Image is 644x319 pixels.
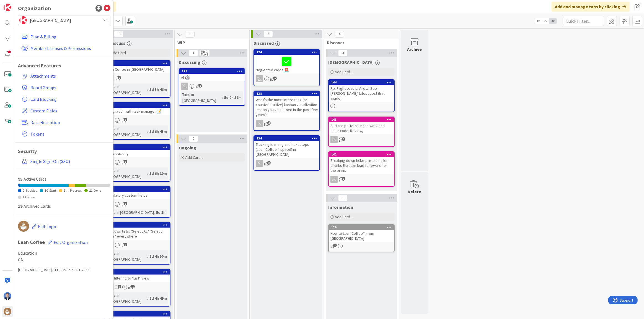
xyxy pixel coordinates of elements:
span: In Progress [67,188,82,193]
div: Integration with task manager 📝 [105,108,170,115]
span: 3 [338,50,348,56]
div: Time tracking [105,150,170,157]
input: Quick Filter... [563,16,604,26]
span: 50 [45,188,48,193]
a: Board Groups [19,83,110,93]
div: 142 [331,152,394,156]
span: To Discuss [104,40,125,46]
div: Breaking down tickets into smaller chunks that can lead to reward for the brain. [329,157,394,174]
span: 1 [124,118,127,122]
h1: Lean Coffee [18,236,110,248]
div: 140 [105,312,170,317]
div: 130 [107,270,170,274]
button: Edit Organization [48,236,88,248]
span: : [147,253,148,259]
span: Ongoing [179,145,196,151]
img: avatar [19,16,27,24]
span: 2 [267,161,271,165]
span: Discussing [179,59,200,65]
img: Visit kanbanzone.com [4,4,11,11]
div: Re: Flight Levels, Ai etc: See [PERSON_NAME]' latest post (link inside) [329,85,394,102]
div: 5d 3h 46m [148,86,168,93]
div: Time in [GEOGRAPHIC_DATA] [106,83,147,96]
div: 129 [107,223,170,227]
div: Active Cards [18,176,110,182]
span: None [27,195,35,199]
div: 144 [329,80,394,85]
div: Time in [GEOGRAPHIC_DATA] [106,125,147,138]
div: 123 [179,69,245,74]
div: 130Add filtering to "List" view [105,270,170,282]
span: Information [328,204,353,210]
span: Tokens [30,131,108,137]
img: avatar [18,221,29,232]
span: Edit Organization [54,239,88,245]
a: Custom Fields [19,106,110,116]
div: Organization [18,4,51,12]
h1: Advanced Features [18,63,110,69]
div: 124Neglected cards 🚨 [254,50,319,73]
div: 123AI 🤖 [179,69,245,81]
div: Add filtering to "List" view [105,275,170,282]
span: 1 [185,31,195,38]
div: Mandatory custom fields [105,192,170,199]
div: 138 [254,91,319,96]
a: Tokens [19,129,110,139]
div: 124 [254,50,319,55]
span: 2x [542,18,549,24]
span: 1 [189,50,198,56]
span: 1x [534,18,542,24]
span: [GEOGRAPHIC_DATA] [30,16,98,24]
span: Discussed [254,40,274,46]
span: : [154,209,155,215]
div: 130 [105,270,170,275]
button: Edit Logo [32,221,56,232]
div: 127 [107,187,170,191]
div: Archived Cards [18,203,110,209]
span: Edit Logo [38,224,56,229]
div: 121Integration with task manager 📝 [105,103,170,115]
div: 120 [329,225,394,230]
span: 11 [89,188,92,193]
div: Time in [GEOGRAPHIC_DATA] [106,250,147,262]
div: 5d 4h 49m [148,295,168,301]
div: Neglected cards 🚨 [254,55,319,73]
span: 0 [189,135,198,142]
div: 138 [257,92,319,96]
span: 2 [23,188,24,193]
div: 136 [107,61,170,65]
div: Time in [GEOGRAPHIC_DATA] [181,91,222,104]
div: 138What's the most interesting (or counterintuitive) kanban visualization lesson you've learned i... [254,91,319,118]
div: 5d 6h 10m [148,170,168,176]
span: : [147,86,148,93]
span: 1 [118,285,121,288]
div: Lean Coffee in [GEOGRAPHIC_DATA] [105,66,170,73]
div: What's the most interesting (or counterintuitive) kanban visualization lesson you've learned in t... [254,96,319,118]
a: Card Blocking [19,94,110,104]
div: 126Time tracking [105,145,170,157]
span: 13 [114,31,123,37]
div: AI 🤖 [179,74,245,81]
span: Add Card... [111,50,128,55]
div: 123 [182,69,245,73]
div: 126 [105,145,170,150]
span: 2 [342,177,345,181]
span: 1 [124,243,127,246]
div: 5d 6h 43m [148,128,168,135]
span: 2 [198,84,202,88]
a: Plan & Billing [19,32,110,42]
div: 129 [105,223,170,228]
span: 2 [118,76,121,80]
div: Surface patterns in the work and color code. Review, [329,122,394,134]
div: How to Lean Coffee™ from [GEOGRAPHIC_DATA] [329,230,394,242]
div: 136 [105,61,170,66]
div: Pulldown lists: "Select All" "Select none" everywhere [105,228,170,240]
span: Done [94,188,101,193]
div: 134Tracking learning and next steps (Lean Coffee inspired) in [GEOGRAPHIC_DATA] [254,136,319,158]
div: 120How to Lean Coffee™ from [GEOGRAPHIC_DATA] [329,225,394,242]
div: Archive [407,46,422,52]
span: 1 [342,137,345,141]
div: 140 [107,312,170,316]
span: Backlog [26,188,37,193]
span: Support [12,1,25,7]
